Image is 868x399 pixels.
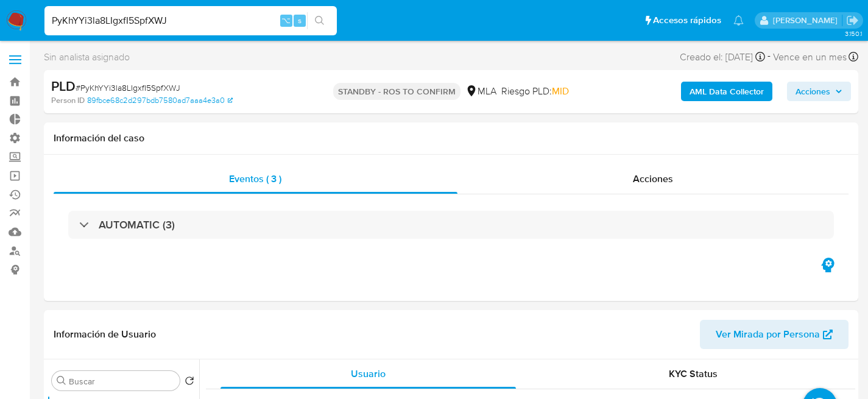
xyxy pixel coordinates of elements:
[99,218,175,231] h3: AUTOMATIC (3)
[767,49,771,65] span: -
[633,172,673,186] span: Acciones
[846,14,859,27] a: Salir
[680,49,765,65] div: Creado el: [DATE]
[54,328,156,341] h1: Información de Usuario
[87,95,233,106] a: 89fbce68c2d297bdb7580ad7aaa4e3a0
[281,15,291,26] span: ⌥
[298,15,302,26] span: s
[76,82,180,94] span: # PyKhYYi3la8LIgxfI5SpfXWJ
[501,85,569,98] span: Riesgo PLD:
[333,83,460,100] p: STANDBY - ROS TO CONFIRM
[51,76,76,96] b: PLD
[229,172,281,186] span: Eventos ( 3 )
[54,132,849,144] h1: Información del caso
[681,82,772,101] button: AML Data Collector
[44,51,130,64] span: Sin analista asignado
[796,82,830,101] span: Acciones
[773,15,842,26] p: facundo.marin@mercadolibre.com
[787,82,851,101] button: Acciones
[69,376,175,387] input: Buscar
[552,84,569,98] span: MID
[700,320,849,349] button: Ver Mirada por Persona
[465,85,496,98] div: MLA
[57,376,66,386] button: Buscar
[44,13,337,29] input: Buscar usuario o caso...
[68,211,834,239] div: AUTOMATIC (3)
[307,12,332,29] button: search-icon
[185,376,194,389] button: Volver al orden por defecto
[733,15,744,26] a: Notificaciones
[51,95,85,106] b: Person ID
[653,14,721,27] span: Accesos rápidos
[351,367,386,381] span: Usuario
[690,82,764,101] b: AML Data Collector
[773,51,847,64] span: Vence en un mes
[716,320,820,349] span: Ver Mirada por Persona
[669,367,718,381] span: KYC Status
